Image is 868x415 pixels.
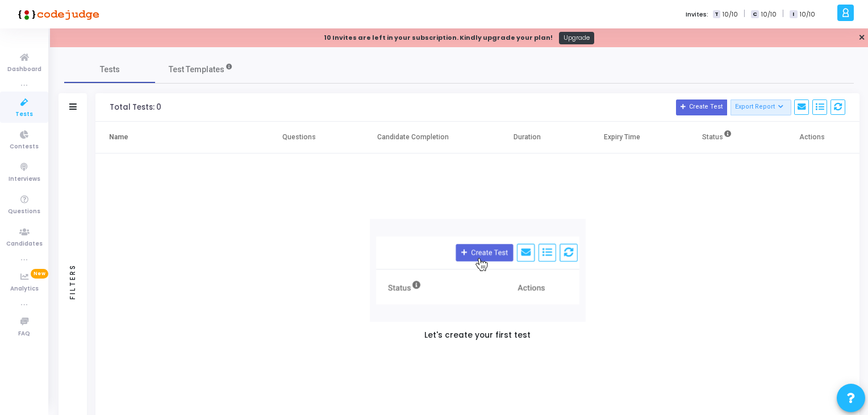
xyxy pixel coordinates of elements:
div: Filters [68,219,78,344]
div: Total Tests: 0 [110,103,161,112]
span: Questions [8,207,40,217]
span: T [713,10,720,19]
th: Name [95,122,252,153]
button: Export Report [731,99,791,115]
label: Invites: [686,10,708,19]
span: FAQ [18,329,30,339]
th: Status [670,122,765,153]
span: Tests [100,64,120,76]
span: 10/10 [761,10,777,19]
th: Candidate Completion [347,122,479,153]
strong: 10 Invites are left in your subscription. Kindly upgrade your plan! [324,33,553,42]
span: New [31,269,48,279]
button: Create Test [676,99,727,115]
a: ✕ [858,32,865,44]
span: Interviews [9,175,40,184]
span: Analytics [10,284,39,294]
span: Contests [10,142,39,152]
th: Actions [765,122,859,153]
span: 10/10 [723,10,738,19]
span: Tests [15,110,33,119]
a: Upgrade [559,32,595,44]
th: Questions [252,122,347,153]
h5: Let's create your first test [424,331,531,341]
span: Test Templates [169,64,224,76]
img: new test/contest [370,219,586,322]
span: Candidates [6,239,43,249]
span: 10/10 [800,10,815,19]
th: Expiry Time [575,122,670,153]
img: logo [14,3,99,26]
th: Duration [479,122,574,153]
span: C [751,10,758,19]
span: I [790,10,797,19]
span: | [782,8,784,20]
span: | [744,8,745,20]
span: Dashboard [7,65,41,74]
